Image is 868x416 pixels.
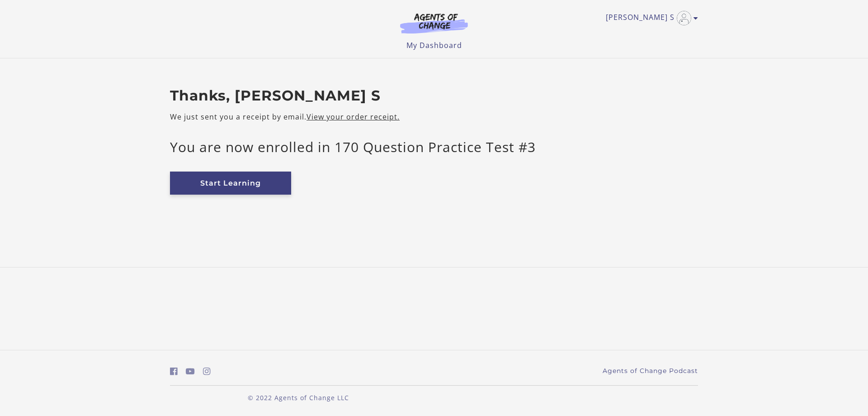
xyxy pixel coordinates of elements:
[170,367,178,376] i: https://www.facebook.com/groups/aswbtestprep (Open in a new window)
[170,87,698,105] h2: Thanks, [PERSON_NAME] S
[406,40,462,50] a: My Dashboard
[170,393,427,402] p: © 2022 Agents of Change LLC
[170,365,178,378] a: https://www.facebook.com/groups/aswbtestprep (Open in a new window)
[391,13,477,33] img: Agents of Change Logo
[186,367,195,376] i: https://www.youtube.com/c/AgentsofChangeTestPrepbyMeaganMitchell (Open in a new window)
[203,365,211,378] a: https://www.instagram.com/agentsofchangeprep/ (Open in a new window)
[186,365,195,378] a: https://www.youtube.com/c/AgentsofChangeTestPrepbyMeaganMitchell (Open in a new window)
[170,111,698,122] p: We just sent you a receipt by email.
[606,11,693,25] a: Toggle menu
[170,172,291,195] a: Start Learning
[203,367,211,376] i: https://www.instagram.com/agentsofchangeprep/ (Open in a new window)
[307,112,400,122] a: View your order receipt.
[170,137,698,157] p: You are now enrolled in 170 Question Practice Test #3
[603,366,698,376] a: Agents of Change Podcast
